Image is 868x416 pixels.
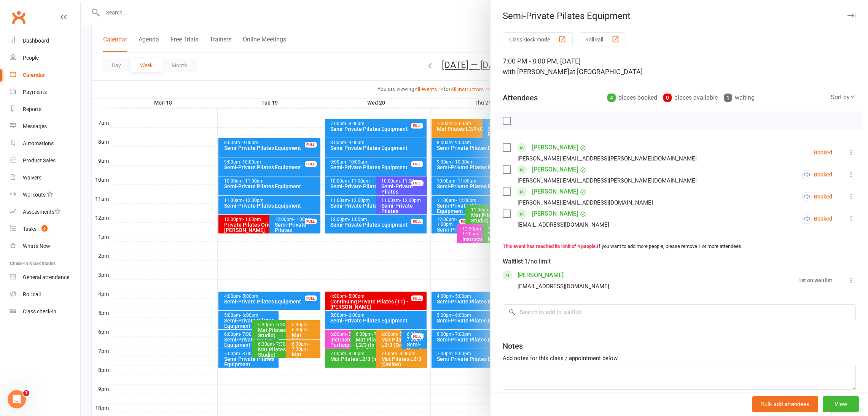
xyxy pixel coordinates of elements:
div: Booked [814,150,832,155]
div: Notes [503,341,523,351]
div: 0 [663,94,672,102]
input: Search to add to waitlist [503,304,856,320]
div: Semi-Private Pilates Equipment [491,11,868,21]
div: If you want to add more people, please remove 1 or more attendees. [503,243,856,251]
span: with [PERSON_NAME] [503,68,569,76]
div: Booked [802,214,832,224]
div: Dashboard [23,38,49,44]
div: [PERSON_NAME][EMAIL_ADDRESS][PERSON_NAME][DOMAIN_NAME] [518,154,697,164]
div: Waitlist [503,256,551,267]
div: Add notes for this class / appointment below [503,354,856,363]
a: Workouts [10,186,80,203]
a: [PERSON_NAME] [532,186,578,198]
div: General attendance [23,274,69,280]
div: Waivers [23,175,41,181]
span: 6 [41,225,48,232]
a: Waivers [10,169,80,186]
a: Clubworx [9,8,28,27]
iframe: Intercom live chat [8,390,26,408]
a: Calendar [10,67,80,84]
a: Product Sales [10,152,80,169]
div: 1 [724,94,732,102]
button: Bulk add attendees [752,396,818,412]
div: Product Sales [23,157,56,164]
div: places available [663,92,718,103]
a: Payments [10,84,80,101]
a: Dashboard [10,32,80,49]
div: Messages [23,123,47,129]
div: Calendar [23,72,45,78]
div: waiting [724,92,755,103]
a: Reports [10,101,80,118]
div: Assessments [23,209,61,215]
a: Class kiosk mode [10,303,80,320]
div: [EMAIL_ADDRESS][DOMAIN_NAME] [518,281,609,291]
a: Automations [10,135,80,152]
div: Attendees [503,92,538,103]
a: People [10,49,80,67]
button: Roll call [579,32,626,46]
div: [EMAIL_ADDRESS][DOMAIN_NAME] [518,220,609,230]
div: Roll call [23,291,41,297]
div: 4 [607,94,616,102]
div: Booked [802,170,832,179]
a: [PERSON_NAME] [532,141,578,154]
div: [PERSON_NAME][EMAIL_ADDRESS][PERSON_NAME][DOMAIN_NAME] [518,176,697,186]
div: Workouts [23,192,46,198]
a: [PERSON_NAME] [518,269,564,281]
span: at [GEOGRAPHIC_DATA] [569,68,643,76]
div: Automations [23,140,54,146]
a: Tasks 6 [10,221,80,238]
div: 1/no limit [524,256,551,267]
strong: This event has reached its limit of 4 people. [503,243,597,249]
a: Roll call [10,286,80,303]
a: Assessments [10,203,80,221]
div: Sort by [831,92,856,102]
div: What's New [23,243,50,249]
div: [PERSON_NAME][EMAIL_ADDRESS][DOMAIN_NAME] [518,198,653,208]
div: Reports [23,106,41,112]
span: 1 [23,390,29,396]
a: What's New [10,238,80,255]
a: General attendance kiosk mode [10,269,80,286]
div: Class check-in [23,308,56,314]
div: 1st on waitlist [798,278,832,283]
a: [PERSON_NAME] [532,208,578,220]
div: 7:00 PM - 8:00 PM, [DATE] [503,56,856,77]
div: Booked [802,192,832,202]
div: Payments [23,89,47,95]
button: Class kiosk mode [503,32,573,46]
div: Tasks [23,226,37,232]
div: People [23,55,39,61]
a: [PERSON_NAME] [532,164,578,176]
button: View [823,396,859,412]
a: Messages [10,118,80,135]
div: places booked [607,92,657,103]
